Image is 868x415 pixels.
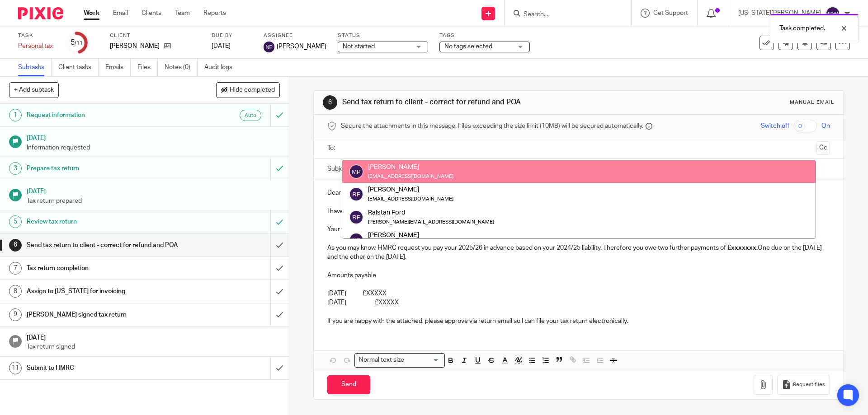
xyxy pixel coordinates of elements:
span: Not started [343,43,375,50]
small: [EMAIL_ADDRESS][DOMAIN_NAME] [368,196,453,201]
button: Request files [777,375,830,395]
h1: Tax return completion [27,261,183,275]
p: Information requested [27,143,280,152]
img: svg%3E [264,42,274,52]
a: Client tasks [58,59,99,76]
div: Ralstan Ford [368,208,494,217]
div: [PERSON_NAME] [368,185,453,194]
a: Clients [142,9,161,18]
div: 1 [9,109,22,121]
h1: Send tax return to client - correct for refund and POA [342,98,598,107]
h1: Request information [27,108,183,122]
p: Dear [PERSON_NAME] [327,188,830,197]
span: On [821,121,830,131]
div: [PERSON_NAME] [368,163,453,172]
strong: xxxxxxx. [731,245,758,251]
img: svg%3E [826,6,840,21]
img: svg%3E [349,187,363,201]
p: [DATE] £XXXXX [327,289,830,298]
div: 3 [9,162,22,175]
span: Request files [793,381,825,388]
h1: [DATE] [27,131,280,143]
span: Normal text size [357,355,406,365]
label: Subject: [327,164,351,173]
h1: Prepare tax return [27,162,183,175]
img: Pixie [18,7,63,19]
p: Your tax return shows a liability of £ . [327,225,830,234]
small: [PERSON_NAME][EMAIL_ADDRESS][DOMAIN_NAME] [368,219,494,224]
div: Personal tax [18,42,54,51]
div: Manual email [790,99,835,106]
input: Search for option [407,355,439,365]
img: svg%3E [349,233,363,247]
a: Emails [105,59,131,76]
h1: Submit to HMRC [27,361,183,375]
small: [EMAIL_ADDRESS][DOMAIN_NAME] [368,174,453,179]
a: Notes (0) [165,59,198,76]
div: Auto [240,110,261,121]
a: Files [137,59,158,76]
div: 6 [323,95,337,110]
label: Assignee [264,32,326,39]
label: To: [327,144,337,153]
div: 11 [9,362,22,374]
label: Client [110,32,200,39]
img: svg%3E [349,210,363,224]
h1: [DATE] [27,331,280,342]
button: Hide completed [216,82,280,98]
div: 5 [9,215,22,228]
p: [DATE] £XXXXX [327,298,830,307]
a: Subtasks [18,59,52,76]
span: Secure the attachments in this message. Files exceeding the size limit (10MB) will be secured aut... [341,121,643,131]
input: Send [327,375,370,395]
label: Due by [212,32,252,39]
h1: Assign to [US_STATE] for invoicing [27,284,183,298]
p: Task completed. [779,24,825,33]
img: svg%3E [349,164,363,179]
span: No tags selected [444,43,492,50]
a: Audit logs [204,59,239,76]
button: + Add subtask [9,82,59,98]
p: [PERSON_NAME] [110,42,160,51]
p: Tax return prepared [27,196,280,205]
a: Reports [203,9,226,18]
span: [DATE] [212,43,231,49]
h1: Send tax return to client - correct for refund and POA [27,238,183,252]
span: Hide completed [230,87,275,94]
h1: Review tax return [27,215,183,228]
a: Team [175,9,190,18]
div: [PERSON_NAME] [368,231,494,240]
span: [PERSON_NAME] [277,42,326,51]
p: If you are happy with the attached, please approve via return email so I can file your tax return... [327,317,830,326]
p: As you may know, HMRC request you pay your 2025/26 in advance based on your 2024/25 liability. Th... [327,243,830,262]
a: Email [113,9,128,18]
h1: [PERSON_NAME] signed tax return [27,308,183,322]
div: 9 [9,308,22,321]
label: Status [338,32,428,39]
p: Amounts payable [327,271,830,280]
small: /11 [75,41,83,46]
a: Work [84,9,99,18]
p: Tax return signed [27,342,280,351]
h1: [DATE] [27,185,280,196]
span: Switch off [761,121,789,131]
div: 7 [9,262,22,275]
div: Search for option [354,353,445,367]
label: Task [18,32,54,39]
p: I have the pleasure of enclosing your tax return to the [DATE]. [327,207,830,216]
div: 5 [71,37,83,48]
div: 6 [9,239,22,252]
button: Cc [816,141,830,155]
div: 8 [9,285,22,298]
